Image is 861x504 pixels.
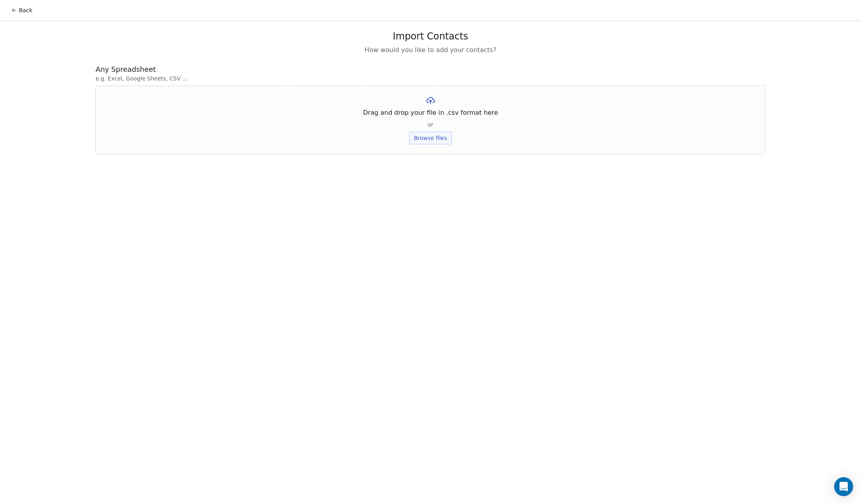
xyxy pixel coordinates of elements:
button: Browse files [409,132,452,144]
span: or [428,121,433,129]
span: Import Contacts [393,30,468,42]
span: Any Spreadsheet [95,64,766,75]
span: e.g. Excel, Google Sheets, CSV ... [95,75,766,82]
div: Open Intercom Messenger [834,477,853,496]
span: Drag and drop your file in .csv format here [363,108,498,118]
span: How would you like to add your contacts? [365,45,496,55]
button: Back [6,3,37,17]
